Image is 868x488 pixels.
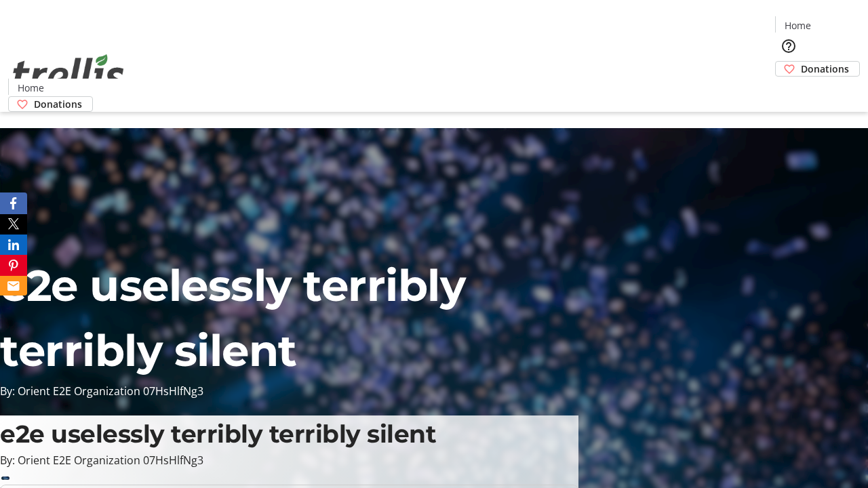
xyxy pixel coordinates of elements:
[18,81,44,95] span: Home
[8,39,129,107] img: Orient E2E Organization 07HsHlfNg3's Logo
[775,77,802,104] button: Cart
[8,96,93,112] a: Donations
[776,18,819,33] a: Home
[775,33,802,60] button: Help
[775,61,860,77] a: Donations
[801,62,849,76] span: Donations
[785,18,811,33] span: Home
[34,97,82,111] span: Donations
[9,81,52,95] a: Home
